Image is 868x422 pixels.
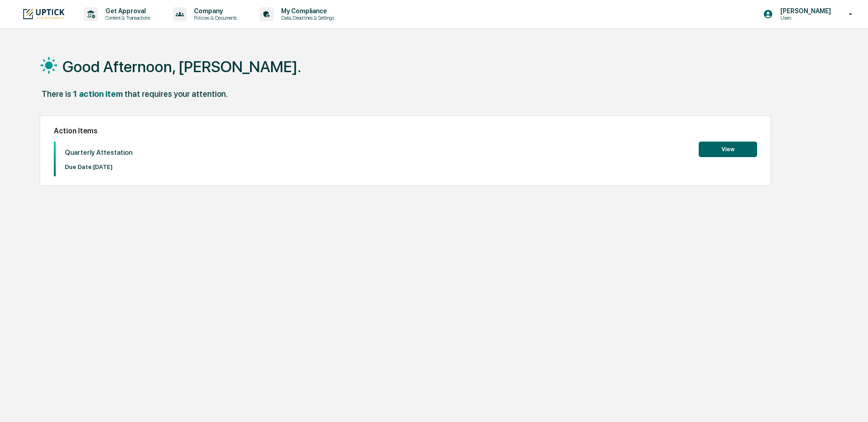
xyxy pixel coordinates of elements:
p: Policies & Documents [187,15,241,21]
h2: Action Items [54,127,757,135]
button: View [699,142,757,157]
p: My Compliance [274,7,339,15]
p: Quarterly Attestation [65,148,132,157]
a: View [699,144,757,153]
h1: Good Afternoon, [PERSON_NAME]. [63,58,301,76]
p: Content & Transactions [98,15,155,21]
p: Data, Deadlines & Settings [274,15,339,21]
div: 1 action item [73,89,123,99]
p: Get Approval [98,7,155,15]
img: logo [22,8,66,20]
p: [PERSON_NAME] [773,7,836,15]
p: Company [187,7,241,15]
div: that requires your attention. [125,89,228,99]
div: There is [42,89,71,99]
p: Users [773,15,836,21]
p: Due Date: [DATE] [65,164,132,170]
